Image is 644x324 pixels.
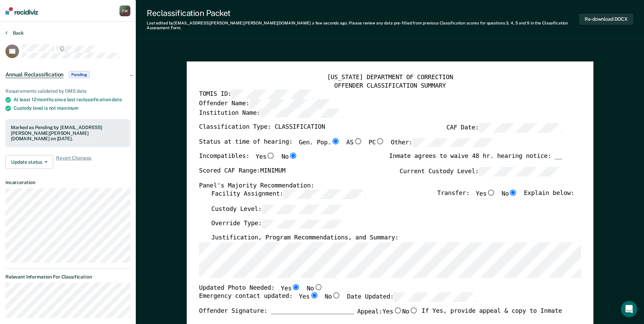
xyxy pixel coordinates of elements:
button: Back [5,30,24,36]
label: PC [368,138,384,147]
input: No [332,292,341,299]
input: Date Updated: [394,292,477,302]
label: Gen. Pop. [299,138,340,147]
label: Facility Assignment: [211,190,366,199]
input: Custody Level: [262,204,345,214]
label: No [402,307,418,316]
div: Emergency contact updated: [199,292,477,307]
div: Requirements validated by OMS data [5,88,130,94]
label: CAF Date: [446,123,562,132]
div: F M [119,5,130,16]
input: CAF Date: [479,123,562,132]
label: No [281,153,297,162]
div: At least 12 months since last reclassification [14,97,130,103]
input: No [509,190,518,196]
input: AS [353,138,362,144]
div: Status at time of hearing: [199,138,496,153]
input: Yes [266,153,275,159]
label: AS [346,138,362,147]
label: Yes [281,284,300,293]
span: Revert Changes [56,155,91,169]
input: Offender Name: [249,99,332,108]
label: Custody Level: [211,204,345,214]
input: Current Custody Level: [479,167,562,176]
input: TOMIS ID: [231,90,314,99]
input: No [289,153,297,159]
div: Inmate agrees to waive 48 hr. hearing notice: __ [389,153,562,167]
div: Transfer: Explain below: [437,190,574,204]
div: Last edited by [EMAIL_ADDRESS][PERSON_NAME][PERSON_NAME][DOMAIN_NAME] . Please review any data pr... [147,21,579,31]
div: Reclassification Packet [147,8,579,18]
label: Date Updated: [347,292,477,302]
input: Gen. Pop. [331,138,340,144]
label: Classification Type: CLASSIFICATION [199,123,325,132]
label: Yes [299,292,318,302]
div: Open Intercom Messenger [621,301,637,317]
div: Panel's Majority Recommendation: [199,182,562,190]
span: maximum [57,105,78,111]
div: Marked as Pending by [EMAIL_ADDRESS][PERSON_NAME][PERSON_NAME][DOMAIN_NAME] on [DATE]. [11,125,125,142]
input: Yes [486,190,495,196]
span: Pending [69,71,89,78]
div: Custody level is not [14,105,130,111]
div: OFFENDER CLASSIFICATION SUMMARY [199,82,581,90]
label: Appeal: [357,307,418,322]
label: Yes [256,153,275,162]
div: Updated Photo Needed: [199,284,323,293]
div: [US_STATE] DEPARTMENT OF CORRECTION [199,74,581,82]
label: Override Type: [211,219,345,228]
label: Current Custody Level: [400,167,562,176]
label: Offender Name: [199,99,333,108]
label: Scored CAF Range: MINIMUM [199,167,286,176]
input: No [409,307,418,313]
div: Incompatibles: [199,153,297,167]
label: Other: [391,138,496,147]
input: Institution Name: [260,108,343,118]
span: a few seconds ago [312,21,347,25]
button: FM [119,5,130,16]
label: Justification, Program Recommendations, and Summary: [211,234,399,242]
label: Institution Name: [199,108,343,118]
span: date [112,97,122,102]
input: Override Type: [262,219,345,228]
label: No [501,190,517,199]
label: Yes [476,190,495,199]
img: Recidiviz [5,7,38,15]
input: No [314,284,323,290]
label: TOMIS ID: [199,90,314,99]
input: Yes [393,307,402,313]
input: Facility Assignment: [283,190,366,199]
label: Yes [382,307,402,316]
label: No [325,292,341,302]
dt: Relevant Information For Classification [5,274,130,280]
input: Yes [292,284,300,290]
label: No [307,284,323,293]
button: Re-download DOCX [579,14,633,25]
input: Yes [310,292,318,299]
dt: Incarceration [5,180,130,185]
span: Annual Reclassification [5,71,63,78]
input: PC [376,138,385,144]
input: Other: [412,138,496,147]
button: Update status [5,155,53,169]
